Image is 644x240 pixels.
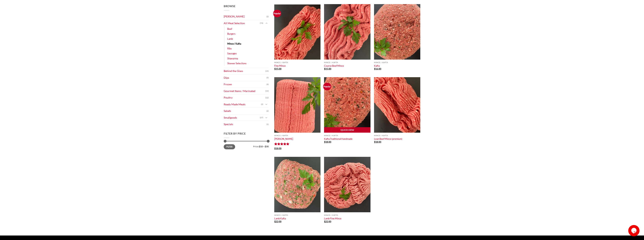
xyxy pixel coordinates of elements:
span: (27) [260,115,263,120]
a: Beef [227,26,232,31]
img: Course Beef Mince [324,4,370,60]
span: (19) [265,68,269,74]
a: All Meat Selection [224,20,260,27]
a: Gourmet Items / Marinated [224,88,265,94]
span: $ [274,147,276,150]
span: (12) [265,95,269,101]
p: Mince / Kafta [274,61,321,64]
span: Filter by price [224,132,246,135]
a: Kafta Traditional Handmade [324,137,353,140]
a: Lamb Kafta [274,217,286,220]
span: (2) [266,108,269,114]
a: Salads [224,108,266,114]
bdi: 15.00 [324,67,331,70]
a: Poultry [224,94,265,101]
a: Burgers [227,31,236,36]
span: Browse [224,4,235,8]
p: Mince / Kafta [374,135,420,137]
a: Kafta [374,64,380,67]
span: $ [374,67,375,70]
a: Course Beef Mince [324,64,344,67]
bdi: 18.00 [324,141,331,144]
span: $ [274,220,276,223]
img: Kibbeh Mince [274,77,321,133]
a: Sausages [227,51,237,56]
a: Frozen [224,81,266,88]
p: Mince / Kafta [274,135,321,137]
img: Kafta [374,4,420,60]
button: Filter [224,144,235,149]
span: (2) [266,14,269,19]
span: $ [274,67,276,70]
p: Mince / Kafta [274,214,321,216]
a: [PERSON_NAME] [274,137,293,140]
a: Quick View [324,127,370,133]
p: Mince / Kafta [374,61,420,64]
a: Ready Made Meals [224,101,261,108]
span: $10 [259,145,263,148]
a: Smallgoods [224,114,260,121]
p: Mince / Kafta [324,61,370,64]
span: $ [324,220,325,223]
a: Lean Beef Mince (premium) [374,137,402,140]
img: Kafta Traditional Handmade [324,77,370,133]
a: Mince / Kafta [227,41,241,46]
a: Skewer Selections [227,61,247,66]
button: Toggle [264,102,269,106]
span: $30 [265,145,269,148]
bdi: 16.00 [374,67,381,70]
img: Lamb Fine Mince [324,157,370,212]
img: Lean Beef Mince [374,77,420,133]
a: Shawarma [227,56,238,61]
span: (74) [260,20,263,26]
span: (13) [265,88,269,94]
span: Rated out of 5 [274,142,289,147]
a: Dips [224,75,266,81]
div: Price: — [224,144,269,148]
div: Rated 5 out of 5 [274,142,289,146]
bdi: 22.00 [274,220,281,223]
p: Mince / Kafta [324,214,370,216]
bdi: 22.00 [324,220,331,223]
iframe: chat widget [628,225,640,236]
bdi: 18.00 [374,141,381,144]
span: $ [324,141,325,144]
a: Lamb [227,36,233,41]
span: $ [374,141,375,144]
p: Mince / Kafta [324,135,370,137]
a: Specials [224,121,266,128]
button: Toggle [264,21,269,25]
a: Fine Mince [274,64,286,67]
bdi: 15.00 [274,67,281,70]
button: Toggle [264,116,269,120]
span: (1) [266,122,269,127]
img: Beef Mince [274,4,321,60]
img: Lamb Kafta [274,157,321,212]
span: $ [324,67,325,70]
bdi: 18.00 [274,147,281,150]
a: [PERSON_NAME] [224,13,266,20]
span: (2) [261,102,263,107]
span: (9) [266,82,269,87]
a: Ribs [227,46,232,51]
span: (5) [266,75,269,81]
a: Lamb Fine Mince [324,217,341,220]
a: Behind the Glass [224,68,265,74]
